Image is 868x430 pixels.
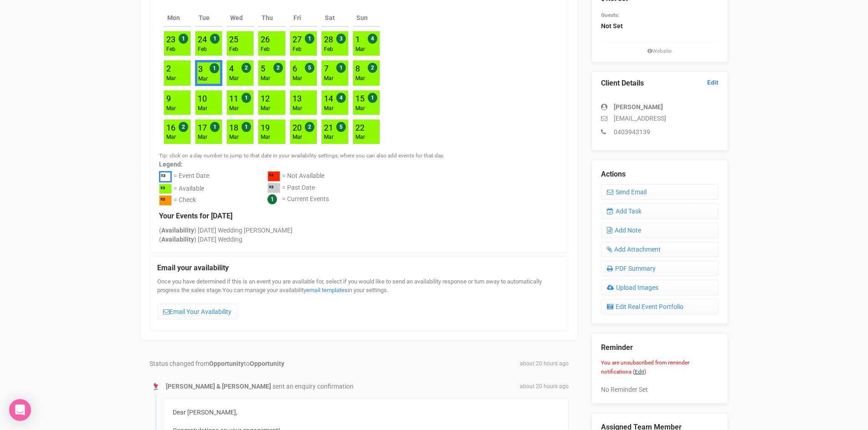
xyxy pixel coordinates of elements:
span: 2 [241,63,251,73]
a: 22 [355,123,365,132]
span: 3 [336,34,346,44]
div: Mar [261,75,270,82]
a: Upload Images [601,280,719,295]
div: Mar [293,133,302,141]
a: 20 [293,123,302,132]
a: Add Note [601,223,719,238]
div: Mar [166,133,176,141]
p: 0403943139 [601,127,719,137]
strong: Opportunity [250,360,284,367]
strong: [PERSON_NAME] & [PERSON_NAME] [166,383,271,390]
div: Mar [229,105,239,112]
div: Mar [324,133,334,141]
span: 5 [305,63,314,73]
span: about 20 hours ago [520,360,569,368]
div: Feb [261,46,270,53]
div: Once you have determined if this is an event you are available for, select if you would like to s... [157,278,561,324]
th: Thu [258,10,285,27]
span: Status changed from to [149,360,284,367]
span: 1 [179,34,188,44]
div: Mar [198,133,207,141]
div: ²³ [159,184,172,194]
th: Wed [226,10,254,27]
legend: Client Details [601,78,719,89]
th: Sun [353,10,380,27]
small: You are unsubscribed from reminder notifications ( ) [601,359,689,375]
div: = Current Events [282,194,329,205]
div: Feb [229,46,238,53]
div: Mar [261,105,270,112]
strong: Not Set [601,22,623,30]
a: 25 [229,35,238,44]
a: 15 [355,94,365,103]
span: 1 [305,34,314,44]
strong: Opportunity [209,360,244,367]
a: 14 [324,94,333,103]
div: Mar [355,133,365,141]
a: 7 [324,64,329,73]
span: 1 [241,122,251,132]
strong: Availability [161,236,194,243]
div: Mar [324,105,334,112]
a: 8 [355,64,360,73]
a: Add Task [601,203,719,219]
div: Mar [166,75,176,82]
span: 1 [210,34,220,44]
a: Send Email [601,184,719,200]
div: ²³ [267,171,280,182]
a: Add Attachment [601,242,719,257]
div: Mar [229,133,239,141]
span: 2 [368,63,377,73]
div: ²³ [267,183,280,193]
span: about 20 hours ago [520,383,569,390]
div: Mar [293,75,302,82]
div: Mar [229,75,239,82]
a: 5 [261,64,265,73]
span: 1 [210,63,219,73]
a: 1 [355,35,360,44]
div: Feb [324,46,333,53]
div: Mar [355,75,365,82]
a: email templates [306,287,348,293]
label: Legend: [159,160,559,169]
div: Mar [198,75,208,83]
a: 27 [293,35,302,44]
div: Mar [355,105,365,112]
small: Guests: [601,12,619,18]
span: You can manage your availability in your settings. [222,287,388,293]
a: 4 [229,64,234,73]
img: open-uri20190322-4-14wp8y4 [151,382,160,391]
a: 16 [166,123,175,132]
small: Tip: click on a day number to jump to that date in your availability settings, where you can also... [159,152,444,159]
div: Feb [293,46,302,53]
th: Fri [290,10,317,27]
div: = Not Available [282,171,324,183]
a: 13 [293,94,302,103]
a: 19 [261,123,270,132]
span: 2 [305,122,314,132]
a: 21 [324,123,333,132]
small: Website [601,47,719,55]
a: 17 [198,123,207,132]
div: Mar [261,133,270,141]
div: = Event Date [174,171,209,184]
a: 10 [198,94,207,103]
div: ²³ [159,195,172,206]
div: = Check [174,195,196,207]
legend: Email your availability [157,263,561,273]
th: Mon [164,10,191,27]
div: Mar [355,46,365,53]
span: 1 [336,63,346,73]
a: Edit [707,78,719,87]
span: 2 [273,63,283,73]
a: Email Your Availability [157,304,237,319]
legend: Actions [601,169,719,180]
a: 12 [261,94,270,103]
a: Edit [635,369,644,375]
span: 4 [368,34,377,44]
span: 1 [368,93,377,103]
a: 3 [198,64,203,74]
div: Feb [198,46,207,53]
span: 1 [267,194,277,204]
legend: Reminder [601,343,719,353]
